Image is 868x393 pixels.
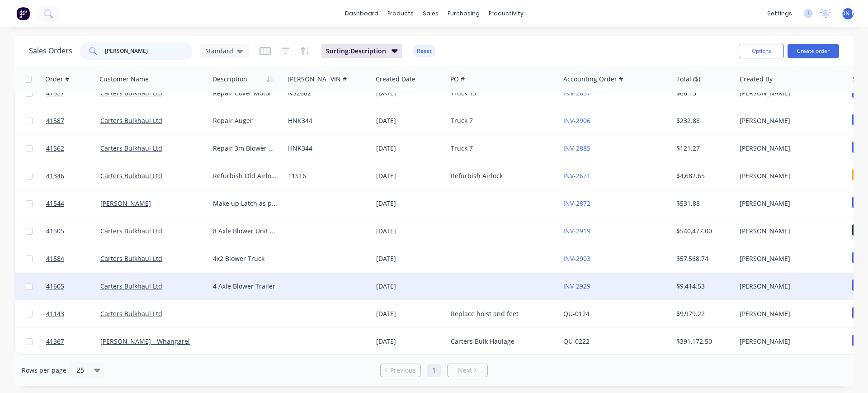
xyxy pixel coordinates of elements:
a: 41527 [46,80,100,107]
div: [DATE] [376,227,443,236]
div: $9,979.22 [676,309,730,318]
div: [DATE] [376,337,443,346]
span: Previous [390,366,416,375]
a: 41505 [46,218,100,245]
div: [DATE] [376,309,443,318]
div: [PERSON_NAME] [740,337,840,346]
a: [PERSON_NAME] [100,199,151,208]
div: [PERSON_NAME]# [288,75,342,84]
a: INV-2885 [563,144,590,152]
a: Page 1 is your current page [427,364,441,377]
div: Created By [740,75,773,84]
a: QU-0222 [563,337,590,346]
div: [PERSON_NAME] [740,254,840,263]
span: Standard [205,46,233,56]
a: Carters Bulkhaul Ltd [100,309,162,318]
div: Truck 7 [451,144,551,153]
div: [DATE] [376,89,443,98]
a: Carters Bulkhaul Ltd [100,282,162,290]
div: Total ($) [676,75,700,84]
div: $540,477.00 [676,227,730,236]
div: products [383,7,418,20]
button: Sorting:Description [321,44,402,58]
div: [PERSON_NAME] [740,282,840,291]
a: QU-0124 [563,309,590,318]
div: VIN # [330,75,347,84]
span: 41527 [46,89,64,98]
div: [DATE] [376,199,443,208]
div: $4,682.65 [676,171,730,180]
div: [PERSON_NAME] [740,89,840,98]
span: 41544 [46,199,64,208]
div: [DATE] [376,254,443,263]
a: [PERSON_NAME] - Whangarei [100,337,190,346]
a: 41367 [46,328,100,355]
div: Truck 7 [451,116,551,125]
button: Options [739,44,784,58]
div: $121.27 [676,144,730,153]
span: 41562 [46,144,64,153]
a: INV-2919 [563,227,590,235]
div: HNK344 [288,116,322,125]
div: [PERSON_NAME] [740,144,840,153]
a: 41544 [46,190,100,217]
div: 11S16 [288,171,322,180]
div: Created Date [376,75,415,84]
button: Create order [788,44,839,58]
div: [DATE] [376,144,443,153]
button: Reset [413,45,435,57]
a: 41605 [46,273,100,300]
a: 41346 [46,162,100,189]
div: $9,414.53 [676,282,730,291]
div: Refurbish Airlock [451,171,551,180]
div: Repair Auger [213,116,277,125]
span: 41605 [46,282,64,291]
a: Carters Bulkhaul Ltd [100,116,162,125]
div: [PERSON_NAME] [740,116,840,125]
div: 8 Axle Blower Unit Build on Merc 3258 4x2 [213,227,277,236]
span: Sorting: Description [326,47,386,56]
span: 41367 [46,337,64,346]
a: Carters Bulkhaul Ltd [100,89,162,97]
a: Carters Bulkhaul Ltd [100,144,162,152]
div: 4x2 Blower Truck [213,254,277,263]
a: INV-2903 [563,254,590,263]
ul: Pagination [377,364,491,377]
div: [DATE] [376,171,443,180]
div: PO # [450,75,465,84]
a: dashboard [340,7,383,20]
div: [DATE] [376,282,443,291]
div: $391,172.50 [676,337,730,346]
a: Carters Bulkhaul Ltd [100,254,162,263]
div: $232.88 [676,116,730,125]
a: INV-2857 [563,89,590,97]
div: HNK344 [288,144,322,153]
div: 4 Axle Blower Trailer [213,282,277,291]
div: [PERSON_NAME] [740,227,840,236]
a: INV-2906 [563,116,590,125]
div: Replace hoist and feet [451,309,551,318]
div: Refurbish Old Airlock [213,171,277,180]
a: 41562 [46,135,100,162]
input: Search... [105,42,193,60]
div: Make up Latch as per drawings [213,199,277,208]
a: 41143 [46,300,100,327]
div: purchasing [443,7,484,20]
a: 41584 [46,245,100,272]
div: Accounting Order # [563,75,623,84]
span: 41346 [46,171,64,180]
div: [PERSON_NAME] [740,309,840,318]
div: settings [763,7,797,20]
a: 41587 [46,107,100,134]
div: Repair 3m Blower hose [213,144,277,153]
div: $57,568.74 [676,254,730,263]
img: Factory [16,7,30,20]
a: Carters Bulkhaul Ltd [100,227,162,235]
div: Repair Cover Motor [213,89,277,98]
h1: Sales Orders [29,47,72,55]
div: sales [418,7,443,20]
div: [PERSON_NAME] [740,171,840,180]
div: Customer Name [99,75,149,84]
a: INV-2872 [563,199,590,208]
span: 41505 [46,227,64,236]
